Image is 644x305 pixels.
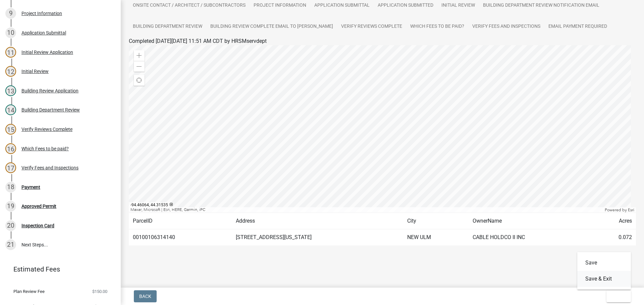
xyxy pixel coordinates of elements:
a: Verify Reviews Complete [337,16,406,37]
a: Verify Fees and Inspections [468,16,544,37]
div: 9 [5,8,16,19]
td: CABLE HOLDCO II INC [469,229,592,246]
div: 13 [5,85,16,96]
button: Exit [606,290,631,302]
div: 14 [5,104,16,115]
div: Which Fees to be paid? [21,146,69,151]
div: Initial Review [21,69,49,74]
a: Estimated Fees [5,262,110,276]
div: Powered by [603,207,636,213]
div: 11 [5,47,16,58]
div: Building Review Application [21,88,78,93]
div: Zoom in [134,50,145,61]
td: City [403,213,468,229]
div: Approved Permit [21,204,56,209]
a: Which Fees to be paid? [406,16,468,37]
div: Verify Fees and Inspections [21,165,78,170]
td: Address [232,213,404,229]
div: 12 [5,66,16,77]
a: Building Review Complete Email to [PERSON_NAME] [206,16,337,37]
span: Plan Review Fee [13,289,45,294]
a: Email Payment Required [544,16,611,37]
div: Project Information [21,11,62,16]
div: Maxar, Microsoft | Esri, HERE, Garmin, iPC [129,207,603,213]
div: Zoom out [134,61,145,72]
div: 19 [5,201,16,212]
a: Building Department Review [129,16,206,37]
td: OwnerName [469,213,592,229]
div: Initial Review Application [21,50,73,55]
div: Find my location [134,75,145,86]
a: Esri [628,208,634,212]
span: Completed [DATE][DATE] 11:51 AM CDT by HRSMservdept [129,38,267,44]
div: 21 [5,239,16,250]
div: 15 [5,124,16,135]
td: 00100106314140 [129,229,232,246]
span: $150.00 [92,289,107,294]
span: Exit [612,294,622,299]
button: Save [577,255,631,271]
button: Save & Exit [577,271,631,287]
div: 16 [5,143,16,154]
div: Building Department Review [21,107,80,112]
div: Inspection Card [21,223,54,228]
div: 18 [5,182,16,193]
div: Exit [577,252,631,290]
td: NEW ULM [403,229,468,246]
div: 10 [5,27,16,38]
div: 17 [5,162,16,173]
div: Application Submittal [21,30,66,35]
button: Back [134,290,157,302]
div: Payment [21,185,40,189]
div: 20 [5,220,16,231]
td: [STREET_ADDRESS][US_STATE] [232,229,404,246]
div: Verify Reviews Complete [21,127,72,132]
td: Acres [592,213,636,229]
td: ParcelID [129,213,232,229]
td: 0.072 [592,229,636,246]
span: Back [139,294,151,299]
